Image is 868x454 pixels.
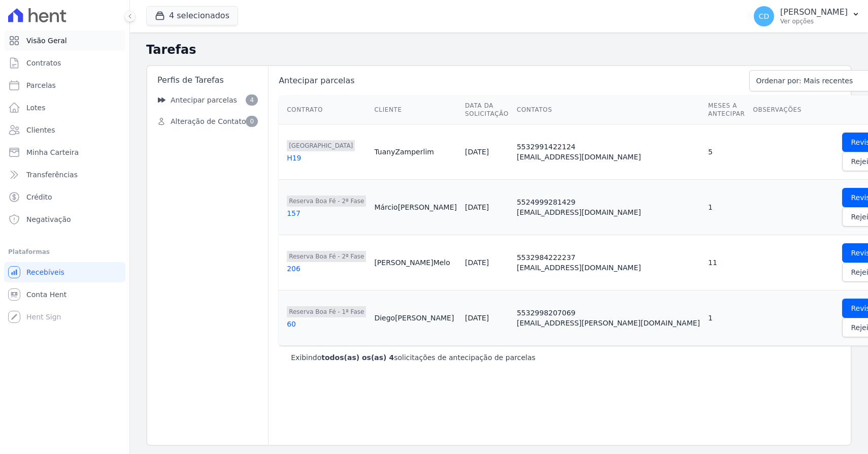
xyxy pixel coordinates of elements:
[4,284,125,305] a: Conta Hent
[461,124,513,180] td: [DATE]
[746,2,868,30] button: CD [PERSON_NAME] Ver opções
[4,30,125,51] a: Visão Geral
[708,202,745,212] div: 1
[287,264,366,274] div: 206
[26,125,55,135] span: Clientes
[246,116,258,127] span: 0
[4,98,125,118] a: Lotes
[708,313,745,323] div: 1
[151,90,264,110] a: Antecipar parcelas 4
[370,95,461,124] th: Cliente
[287,208,366,218] div: 157
[26,170,78,180] span: Transferências
[374,147,457,157] div: Tuany Zamperlim
[374,257,457,268] div: [PERSON_NAME] Melo
[26,192,52,202] span: Crédito
[146,6,238,25] button: 4 selecionados
[26,289,66,300] span: Conta Hent
[461,95,513,124] th: Data da Solicitação
[374,313,457,323] div: Diego [PERSON_NAME]
[374,202,457,212] div: Márcio [PERSON_NAME]
[26,147,79,157] span: Minha Carteira
[26,103,46,113] span: Lotes
[279,95,370,124] th: Contrato
[4,262,125,282] a: Recebíveis
[517,252,700,273] div: 5532984222237 [EMAIL_ADDRESS][DOMAIN_NAME]
[749,95,838,124] th: Observações
[151,90,264,131] nav: Sidebar
[517,142,700,162] div: 5532991422124 [EMAIL_ADDRESS][DOMAIN_NAME]
[461,180,513,235] td: [DATE]
[4,165,125,185] a: Transferências
[26,58,61,68] span: Contratos
[146,41,852,59] h2: Tarefas
[4,142,125,163] a: Minha Carteira
[4,187,125,207] a: Crédito
[780,17,848,25] p: Ver opções
[26,267,64,277] span: Recebíveis
[759,13,770,20] span: CD
[4,120,125,140] a: Clientes
[517,308,700,328] div: 5532998207069 [EMAIL_ADDRESS][PERSON_NAME][DOMAIN_NAME]
[780,7,848,17] p: [PERSON_NAME]
[287,319,366,329] div: 60
[461,235,513,290] td: [DATE]
[291,352,536,363] p: Exibindo solicitações de antecipação de parcelas
[26,36,67,46] span: Visão Geral
[26,214,71,224] span: Negativação
[151,70,264,90] div: Perfis de Tarefas
[461,290,513,346] td: [DATE]
[4,209,125,230] a: Negativação
[171,116,246,127] span: Alteração de Contato
[151,112,264,131] a: Alteração de Contato 0
[321,353,394,362] b: todos(as) os(as) 4
[287,306,366,317] span: Reserva Boa Fé - 1ª Fase
[4,75,125,95] a: Parcelas
[513,95,704,124] th: Contatos
[26,80,56,90] span: Parcelas
[8,246,121,258] div: Plataformas
[517,197,700,217] div: 5524999281429 [EMAIL_ADDRESS][DOMAIN_NAME]
[287,251,366,262] span: Reserva Boa Fé - 2ª Fase
[708,257,745,268] div: 11
[704,95,749,124] th: Meses a antecipar
[287,153,366,163] div: H19
[287,196,366,207] span: Reserva Boa Fé - 2ª Fase
[171,95,237,106] span: Antecipar parcelas
[4,53,125,73] a: Contratos
[708,147,745,157] div: 5
[287,140,355,151] span: [GEOGRAPHIC_DATA]
[246,94,258,106] span: 4
[277,75,743,87] span: Antecipar parcelas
